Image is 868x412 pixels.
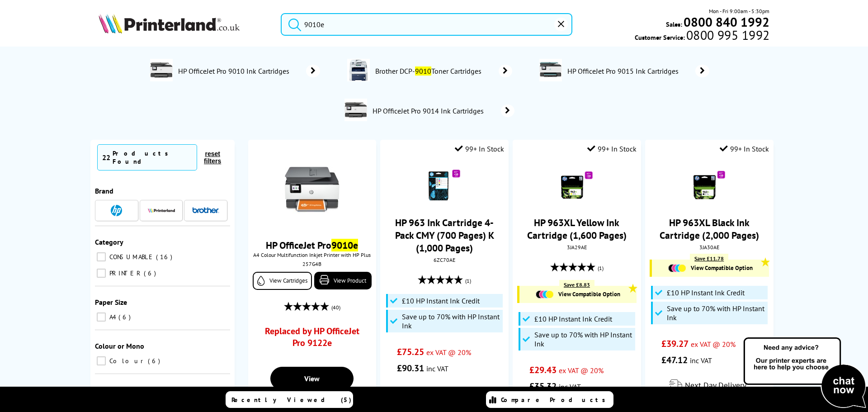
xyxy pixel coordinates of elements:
div: 6ZC70AE [387,256,501,263]
img: 3UK83B-conspage.jpg [150,59,173,81]
span: inc VAT [559,382,581,391]
a: Printerland Logo [99,14,269,35]
span: HP OfficeJet Pro 9015 Ink Cartridges [566,66,682,76]
a: HP 963XL Yellow Ink Cartridge (1,600 Pages) [527,216,627,242]
span: £47.12 [661,354,688,366]
span: (1) [465,272,471,289]
span: £75.25 [397,346,424,358]
a: HP OfficeJet Pro 9014 Ink Cartridges [372,99,514,123]
a: Replaced by HP OfficeJet Pro 9122e [264,325,360,353]
span: 22 [102,153,110,162]
a: View Compatible Option [524,290,632,298]
a: HP 963XL Black Ink Cartridge (2,000 Pages) [660,216,759,242]
span: 6 [148,357,162,365]
span: 6 [118,313,133,321]
div: 257G4B [255,260,369,267]
span: View [304,374,320,383]
a: HP OfficeJet Pro 9010 Ink Cartridges [177,59,320,83]
span: Recently Viewed (5) [231,396,352,404]
span: ex VAT @ 20% [426,348,471,357]
span: View Compatible Option [558,290,620,298]
input: PRINTER 6 [97,269,106,278]
img: Cartridges [668,264,686,272]
span: £35.32 [529,380,557,392]
img: HP-963-CMYK-Promo-Small.gif [429,169,460,201]
button: reset filters [197,150,228,165]
img: HP-963XL-Yellow-Promo-Small.gif [561,169,593,201]
span: Colour [107,357,147,365]
input: A4 6 [97,313,106,322]
a: View Cartridges [253,272,312,290]
img: Cartridges [536,290,554,298]
div: 99+ In Stock [455,144,504,153]
img: 3UK91B-conspage.jpg [539,59,562,81]
span: A4 [107,313,118,321]
div: Products Found [113,149,192,166]
span: PRINTER [107,269,143,277]
span: Compare Products [501,396,610,404]
span: (1) [598,260,604,277]
span: Brand [95,186,113,195]
span: ex VAT @ 20% [559,366,604,375]
span: 0800 995 1992 [685,31,769,39]
span: HP OfficeJet Pro 9014 Ink Cartridges [372,106,487,115]
span: £10 HP Instant Ink Credit [667,288,745,297]
div: Save £8.83 [559,280,594,289]
img: HP [111,205,122,216]
img: 3UK83B-conspage.jpg [344,99,367,121]
mark: 9010 [415,66,431,76]
span: View Compatible Option [691,264,753,272]
a: Recently Viewed (5) [226,391,353,408]
span: Customer Service: [635,31,769,42]
img: Open Live Chat window [741,336,868,410]
span: inc VAT [426,364,448,373]
a: View Compatible Option [656,264,764,272]
span: £29.43 [529,364,557,376]
a: 0800 840 1992 [682,18,769,26]
span: Brother DCP- Toner Cartridges [374,66,485,76]
div: 3JA30AE [652,244,766,251]
img: DCP9010CNZU1-conspage.jpg [347,59,370,81]
div: 3JA29AE [519,244,634,251]
a: Brother DCP-9010Toner Cartridges [374,59,512,83]
div: Save £11.78 [690,254,728,263]
span: inc VAT [690,356,712,365]
span: £10 HP Instant Ink Credit [534,314,612,323]
b: 0800 840 1992 [684,14,769,30]
a: View [270,367,354,390]
span: Save up to 70% with HP Instant Ink [402,312,500,330]
a: HP 963 Ink Cartridge 4-Pack CMY (700 Pages) K (1,000 Pages) [395,216,494,254]
span: £39.27 [661,338,689,350]
span: £10 HP Instant Ink Credit [402,296,480,305]
a: Compare Products [486,391,613,408]
span: Colour or Mono [95,341,144,350]
span: HP OfficeJet Pro 9010 Ink Cartridges [177,66,293,76]
a: View Product [314,272,372,289]
div: 99+ In Stock [587,144,637,153]
img: Printerland [148,208,175,213]
span: Mon - Fri 9:00am - 5:30pm [709,7,769,15]
img: HP-963XL-Black-Promo-Small.gif [693,169,725,201]
div: 99+ In Stock [720,144,769,153]
a: HP OfficeJet Pro9010e [266,239,358,251]
div: modal_delivery [650,373,769,398]
span: Save up to 70% with HP Instant Ink [534,330,633,348]
img: hp_officeJet_pro_9010e_thumb.jpg [278,156,346,223]
span: ex VAT @ 20% [691,340,736,349]
span: (40) [331,299,340,316]
input: Colour 6 [97,356,106,365]
span: Save up to 70% with HP Instant Ink [667,304,765,322]
input: Search product o [281,13,572,36]
mark: 9010e [331,239,358,251]
span: A4 Colour Multifunction Inkjet Printer with HP Plus [253,251,372,258]
span: Category [95,237,123,246]
a: HP OfficeJet Pro 9015 Ink Cartridges [566,59,709,83]
span: CONSUMABLE [107,253,155,261]
img: Printerland Logo [99,14,240,33]
span: 16 [156,253,175,261]
span: Paper Size [95,298,127,307]
div: modal_delivery [385,381,504,406]
span: Technology [95,385,131,394]
span: £90.31 [397,362,424,374]
span: Sales: [666,20,682,28]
